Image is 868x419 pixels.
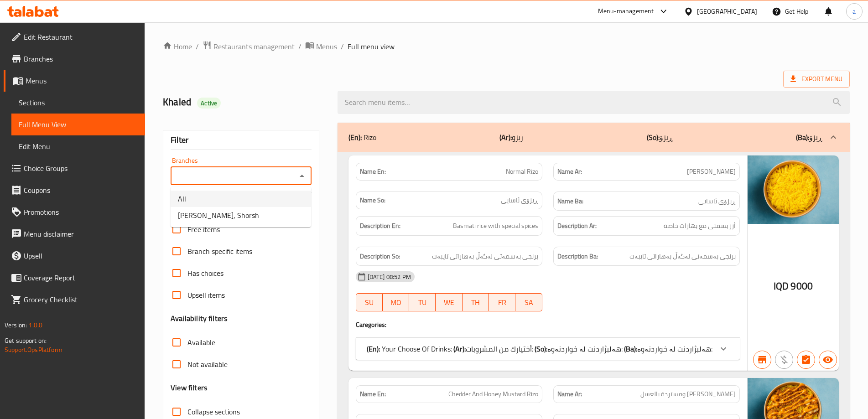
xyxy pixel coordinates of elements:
[360,251,400,262] strong: Description So:
[187,290,225,300] span: Upsell items
[24,207,138,217] span: Promotions
[557,251,598,262] strong: Description Ba:
[296,170,308,182] button: Close
[499,132,523,143] p: ريزو
[647,130,660,144] b: (So):
[197,98,221,109] div: Active
[163,95,326,109] h2: Khaled
[790,277,813,295] span: 9000
[4,26,145,48] a: Edit Restaurant
[213,41,295,52] span: Restaurants management
[4,157,145,179] a: Choice Groups
[341,41,344,52] li: /
[466,296,485,309] span: TH
[11,135,145,157] a: Edit Menu
[171,130,311,150] div: Filter
[338,91,850,114] input: search
[5,344,62,356] a: Support.OpsPlatform
[187,224,220,235] span: Free items
[409,293,436,311] button: TU
[348,41,395,52] span: Full menu view
[796,132,822,143] p: ڕیزۆ
[453,342,466,356] b: (Ar):
[4,70,145,92] a: Menus
[624,342,637,356] b: (Ba):
[797,351,815,369] button: Has choices
[360,389,386,399] strong: Name En:
[796,130,809,144] b: (Ba):
[364,273,415,281] span: [DATE] 08:52 PM
[4,48,145,70] a: Branches
[790,73,842,85] span: Export Menu
[386,296,405,309] span: MO
[163,41,192,52] a: Home
[453,220,538,232] span: Basmati rice with special spices
[187,246,252,257] span: Branch specific items
[348,130,362,144] b: (En):
[774,277,789,295] span: IQD
[26,75,138,86] span: Menus
[360,220,400,232] strong: Description En:
[436,293,462,311] button: WE
[775,351,793,369] button: Purchased item
[187,337,215,348] span: Available
[499,130,512,144] b: (Ar):
[187,268,223,279] span: Has choices
[298,41,301,52] li: /
[19,119,138,130] span: Full Menu View
[493,296,512,309] span: FR
[24,163,138,174] span: Choice Groups
[348,132,376,143] p: Rizo
[316,41,337,52] span: Menus
[629,251,736,262] span: برنجی بەسمەتی لەگەڵ بەهاراتی تایبەت
[547,342,623,356] span: هەلبژاردنت لە خواردنەوە:
[5,319,27,331] span: Version:
[557,220,597,232] strong: Description Ar:
[305,41,337,52] a: Menus
[11,92,145,114] a: Sections
[360,167,386,176] strong: Name En:
[24,294,138,305] span: Grocery Checklist
[748,155,839,224] img: mmw_638861333415505226
[557,167,582,176] strong: Name Ar:
[196,41,199,52] li: /
[187,406,240,417] span: Collapse sections
[178,210,259,221] span: [PERSON_NAME], Shorsh
[178,193,186,204] span: All
[24,185,138,196] span: Coupons
[598,6,654,17] div: Menu-management
[28,319,42,331] span: 1.0.0
[466,342,533,356] span: أختيارك من المشروبات:
[203,41,295,52] a: Restaurants management
[753,351,771,369] button: Branch specific item
[383,293,409,311] button: MO
[647,132,673,143] p: ڕیزۆ
[11,114,145,135] a: Full Menu View
[463,293,489,311] button: TH
[338,123,850,152] div: (En): Rizo(Ar):ريزو(So):ڕیزۆ(Ba):ڕیزۆ
[557,389,582,399] strong: Name Ar:
[356,338,740,360] div: (En): Your Choose Of Drinks:(Ar):أختيارك من المشروبات:(So):هەلبژاردنت لە خواردنەوە:(Ba):هەلبژاردن...
[24,272,138,283] span: Coverage Report
[783,71,850,88] span: Export Menu
[171,313,228,324] h3: Availability filters
[163,41,850,52] nav: breadcrumb
[637,342,712,356] span: هەلبژاردنت لە خواردنەوە:
[19,97,138,108] span: Sections
[4,289,145,310] a: Grocery Checklist
[4,245,145,267] a: Upsell
[24,31,138,42] span: Edit Restaurant
[439,296,458,309] span: WE
[664,220,736,232] span: أرز بسمتي مع بهارات خاصة
[448,389,538,399] span: Chedder And Honey Mustard Rizo
[697,6,757,16] div: [GEOGRAPHIC_DATA]
[640,389,736,399] span: [PERSON_NAME] ومستردة بالعسل
[356,293,383,311] button: SU
[432,251,538,262] span: برنجی بەسمەتی لەگەڵ بەهاراتی تایبەت
[187,359,228,370] span: Not available
[519,296,538,309] span: SA
[367,342,380,356] b: (En):
[360,196,385,205] strong: Name So:
[819,351,837,369] button: Available
[698,196,736,207] span: ڕیزۆی ئاسایی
